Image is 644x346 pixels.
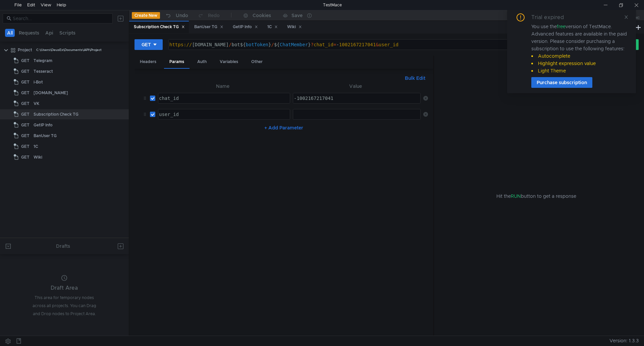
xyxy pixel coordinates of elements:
span: GET [21,131,30,141]
div: VK [34,99,39,109]
th: Value [290,82,420,90]
div: Undo [176,11,188,19]
button: All [5,29,15,37]
button: Bulk Edit [402,74,428,82]
div: Redo [208,11,220,19]
div: Trial expired [531,13,572,21]
span: GET [21,120,30,130]
div: Project [18,45,32,55]
div: Auth [192,56,212,68]
th: Name [155,82,290,90]
div: Wiki [34,152,42,162]
div: Subscription Check TG [134,23,185,31]
button: Requests [17,29,41,37]
div: Variables [214,56,244,68]
span: Hit the button to get a response [496,192,576,200]
div: BanUser TG [34,131,57,141]
li: Light Theme [531,67,628,74]
span: GET [21,77,30,87]
div: BanUser TG [194,23,223,31]
div: Save [291,13,303,18]
div: Headers [135,56,162,68]
span: GET [21,152,30,162]
span: GET [21,88,30,98]
div: Params [164,56,190,69]
div: Subscription Check TG [34,109,78,119]
div: Drafts [56,242,70,250]
div: 1С [34,141,38,152]
span: free [557,23,566,30]
button: Scripts [57,29,77,37]
div: Wiki [287,23,302,31]
button: Undo [160,10,193,20]
span: RUN [511,193,521,199]
button: Api [43,29,55,37]
span: Version: 1.3.3 [609,336,639,346]
span: GET [21,99,30,109]
button: Purchase subscription [531,77,592,88]
input: Search... [13,15,109,22]
li: Highlight expression value [531,60,628,67]
button: No Environment [502,10,549,21]
div: [DOMAIN_NAME] [34,88,68,98]
span: GET [21,66,30,76]
div: Telegram [34,56,52,66]
span: GET [21,109,30,119]
div: GetIP Info [34,120,53,130]
button: GET [135,39,163,50]
div: GetIP Info [233,23,258,31]
div: 1С [267,23,278,31]
button: + Add Parameter [262,124,306,132]
div: C:\Users\DeusEx\Documents\API\Project [36,45,102,55]
div: You use the version of TestMace. Advanced features are available in the paid version. Please cons... [531,23,628,74]
li: Autocomplete [531,52,628,60]
div: Cookies [253,11,271,19]
div: i-Bot [34,77,43,87]
button: Create New [132,12,160,19]
div: Other [246,56,268,68]
div: GET [142,41,151,48]
div: Tesseract [34,66,53,76]
button: Redo [193,10,224,20]
span: GET [21,56,30,66]
span: GET [21,141,30,152]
